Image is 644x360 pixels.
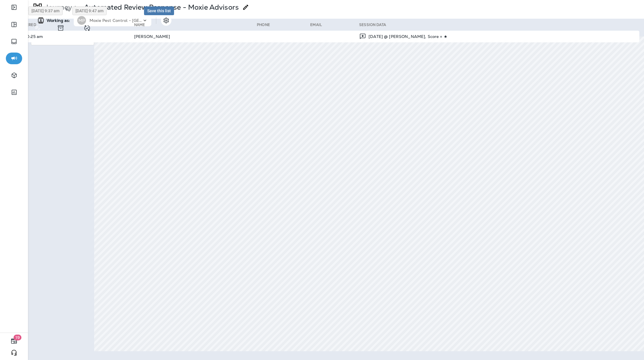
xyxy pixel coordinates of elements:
span: [DATE] 9:47 am [76,9,103,13]
td: [PERSON_NAME] [134,31,257,42]
span: [DATE] 9:37 am [31,9,59,13]
button: [DATE] 9:47 am [72,6,107,15]
div: Review [359,33,635,40]
p: [DATE] @ [PERSON_NAME], Score = ★ [368,34,448,39]
div: to [63,6,72,15]
td: [DATE] 10:25 am [5,31,134,42]
th: Phone [257,22,310,29]
span: Save this list [147,9,171,13]
th: Name [134,22,257,29]
th: Email [310,22,359,29]
span: 19 [14,335,22,340]
button: 19 [10,338,17,345]
th: Session Data [359,22,639,29]
button: [DATE] 9:37 am [28,6,63,15]
button: Save this list [144,6,174,15]
button: Expand Sidebar [10,4,17,11]
th: Time Entered [5,22,134,29]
